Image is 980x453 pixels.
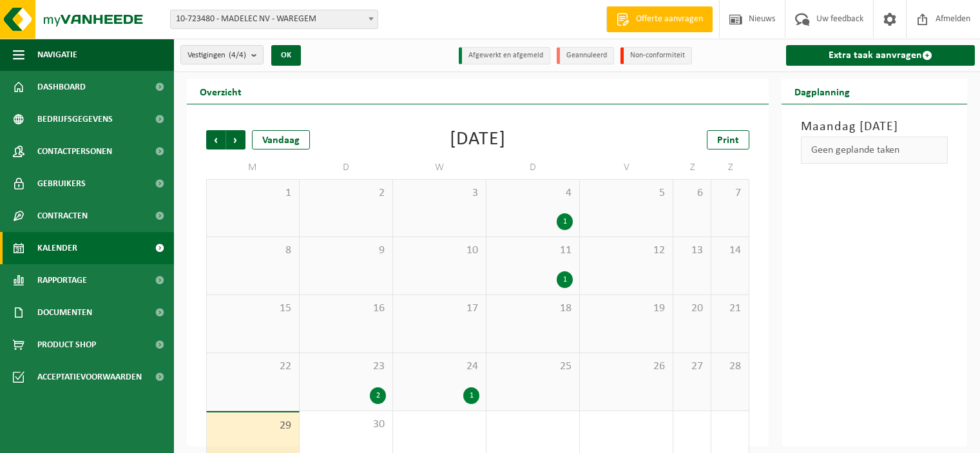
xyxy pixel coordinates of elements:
span: Product Shop [37,329,96,361]
span: 17 [399,302,479,316]
span: 29 [213,419,293,433]
td: D [300,156,393,179]
span: Documenten [37,296,92,329]
span: 28 [718,360,742,374]
button: Vestigingen(4/4) [180,45,264,64]
span: 4 [493,186,573,200]
span: 2 [306,186,386,200]
h2: Overzicht [187,79,255,104]
span: 23 [306,360,386,374]
a: Extra taak aanvragen [786,45,975,66]
button: OK [271,45,301,66]
div: [DATE] [450,130,506,149]
td: D [486,156,580,179]
td: V [580,156,673,179]
span: Gebruikers [37,168,86,200]
div: Geen geplande taken [801,137,948,164]
span: 19 [586,302,666,316]
span: 22 [213,360,293,374]
span: 10 [399,244,479,258]
span: 21 [718,302,742,316]
span: 12 [586,244,666,258]
span: 13 [680,244,704,258]
span: 25 [493,360,573,374]
h3: Maandag [DATE] [801,117,948,137]
span: Bedrijfsgegevens [37,103,113,135]
span: 15 [213,302,293,316]
span: 6 [680,186,704,200]
span: 5 [586,186,666,200]
span: 18 [493,302,573,316]
span: 3 [399,186,479,200]
div: 1 [463,387,479,404]
td: W [393,156,486,179]
span: 10-723480 - MADELEC NV - WAREGEM [171,10,378,28]
div: 1 [557,213,573,230]
span: 27 [680,360,704,374]
span: Vorige [206,130,226,149]
td: Z [711,156,749,179]
span: 16 [306,302,386,316]
td: Z [673,156,711,179]
li: Non-conformiteit [620,47,692,64]
h2: Dagplanning [782,79,863,104]
div: 1 [557,271,573,288]
span: Dashboard [37,71,86,103]
span: Contracten [37,200,88,232]
span: Acceptatievoorwaarden [37,361,142,393]
li: Afgewerkt en afgemeld [459,47,550,64]
span: Print [717,135,739,146]
span: 20 [680,302,704,316]
count: (4/4) [229,51,246,59]
span: 7 [718,186,742,200]
span: Volgende [226,130,245,149]
div: 2 [370,387,386,404]
span: 9 [306,244,386,258]
span: 30 [306,418,386,432]
span: 11 [493,244,573,258]
span: 24 [399,360,479,374]
a: Offerte aanvragen [606,6,713,32]
span: Contactpersonen [37,135,112,168]
div: Vandaag [252,130,310,149]
span: 1 [213,186,293,200]
span: Kalender [37,232,77,264]
a: Print [707,130,749,149]
span: Offerte aanvragen [633,13,706,26]
span: 26 [586,360,666,374]
span: 14 [718,244,742,258]
span: Vestigingen [187,46,246,65]
li: Geannuleerd [557,47,614,64]
span: 10-723480 - MADELEC NV - WAREGEM [170,10,378,29]
span: 8 [213,244,293,258]
span: Rapportage [37,264,87,296]
td: M [206,156,300,179]
span: Navigatie [37,39,77,71]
